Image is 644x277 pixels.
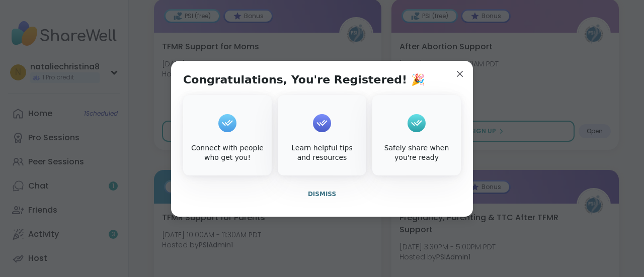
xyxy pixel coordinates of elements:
button: Dismiss [183,183,461,205]
div: Safely share when you're ready [374,143,459,163]
span: Dismiss [308,191,336,198]
div: Learn helpful tips and resources [280,143,364,163]
div: Connect with people who get you! [185,143,270,163]
h1: Congratulations, You're Registered! 🎉 [183,73,425,87]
